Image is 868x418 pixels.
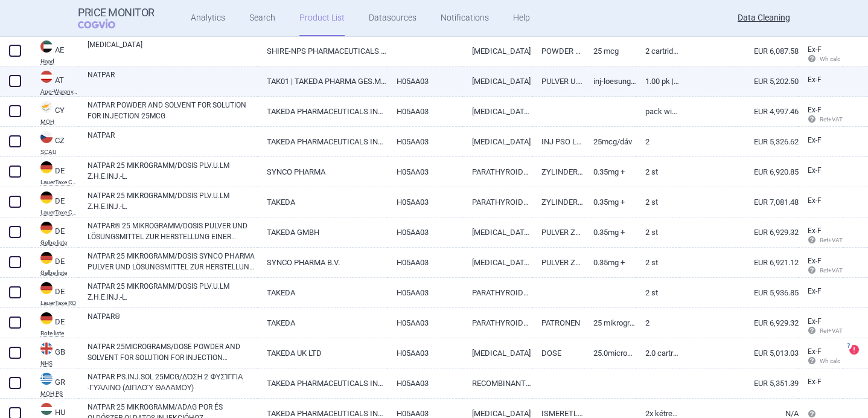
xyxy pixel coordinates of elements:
[88,130,258,152] a: NATPAR
[808,106,822,114] span: Ex-factory price
[532,308,584,338] a: PATRONEN
[78,7,155,19] strong: Price Monitor
[40,312,53,324] img: Germany
[88,281,258,303] a: NATPAR 25 MIKROGRAMM/DOSIS PLV.U.LM Z.H.E.INJ.-L.
[680,338,799,368] a: EUR 5,013.03
[808,257,822,265] span: Ex-factory price
[40,330,78,336] abbr: Rote liste — Rote liste database by the Federal Association of the Pharmaceutical Industry, Germany.
[799,132,843,150] a: Ex-F
[258,278,388,307] a: TAKEDA
[40,252,53,264] img: Germany
[463,187,532,217] a: PARATHYROIDHORMON, REKOMBINIERT 0,35 MG
[31,100,78,125] a: CYCYMOH
[808,347,822,356] span: Ex-factory price
[40,40,53,53] img: United Arab Emirates
[463,308,532,338] a: PARATHYROIDHORMON
[799,222,843,250] a: Ex-F Ret+VAT calc
[40,403,53,415] img: Hungary
[808,358,840,364] span: Wh calc
[388,97,462,126] a: H05AA03
[388,248,462,277] a: H05AA03
[636,66,680,96] a: 1.00 PK | Packung
[799,41,843,69] a: Ex-F Wh calc
[88,69,258,91] a: NATPAR
[388,368,462,398] a: H05AA03
[849,345,864,355] a: ?
[258,66,388,96] a: TAK01 | TAKEDA PHARMA GES.M.B.H.
[88,100,258,121] a: NATPAR POWDER AND SOLVENT FOR SOLUTION FOR INJECTION 25MCG
[636,217,680,247] a: 2 ST
[680,127,799,156] a: EUR 5,326.62
[680,368,799,398] a: EUR 5,351.39
[463,278,532,307] a: PARATHYROIDHORMON, REKOMBINIERT
[40,71,53,83] img: Austria
[40,191,53,204] img: Germany
[388,157,462,187] a: H05AA03
[31,69,78,95] a: ATATApo-Warenv.III
[40,282,53,294] img: Germany
[78,19,132,28] span: COGVIO
[636,127,680,156] a: 2
[808,317,822,326] span: Ex-factory price
[799,101,843,129] a: Ex-F Ret+VAT calc
[680,187,799,217] a: EUR 7,081.48
[584,248,636,277] a: 0.35mg +
[532,157,584,187] a: ZYLINDERAMPULLEN
[680,97,799,126] a: EUR 4,997.46
[258,97,388,126] a: TAKEDA PHARMACEUTICALS INTERNATIONAL AG IRELAND BRANCH.
[463,248,532,277] a: [MEDICAL_DATA] HORMON
[808,378,822,386] span: Ex-factory price
[31,251,78,276] a: DEDEGelbe liste
[40,89,78,95] abbr: Apo-Warenv.III — Apothekerverlag Warenverzeichnis. Online database developed by the Österreichisc...
[88,371,258,393] a: NATPAR PS.INJ.SOL 25MCG/ΔΌΣΗ 2 ΦΥΣΊΓΓΙΑ -ΓΥΆΛΙΝΟ (ΔΙΠΛΟΎ ΘΑΛΆΜΟΥ)
[463,338,532,368] a: [MEDICAL_DATA]
[636,36,680,66] a: 2 Cartridges
[463,36,532,66] a: [MEDICAL_DATA]
[808,136,822,144] span: Ex-factory price
[808,76,822,84] span: Ex-factory price
[78,7,155,30] a: Price MonitorCOGVIO
[532,127,584,156] a: INJ PSO LQF
[388,308,462,338] a: H05AA03
[584,127,636,156] a: 25MCG/DÁV
[636,308,680,338] a: 2
[463,97,532,126] a: [MEDICAL_DATA] (RDNA)
[388,187,462,217] a: H05AA03
[532,66,584,96] a: PULVER U.LSGM [PERSON_NAME].E.
[808,267,854,274] span: Ret+VAT calc
[680,248,799,277] a: EUR 6,921.12
[636,187,680,217] a: 2 St
[584,36,636,66] a: 25 mcg
[40,300,78,306] abbr: LauerTaxe RO — Complex database for German drug information, equivalent to CGM Lauer-Taxe provide...
[463,217,532,247] a: [MEDICAL_DATA] HORMON
[258,157,388,187] a: SYNCO PHARMA
[40,119,78,125] abbr: MOH — Pharmaceutical Price List published by the Ministry of Health, Cyprus.
[532,248,584,277] a: PULVER ZUR HERST. E. INJ.-LSG.
[258,308,388,338] a: TAKEDA
[88,160,258,182] a: NATPAR 25 MIKROGRAMM/DOSIS PLV.U.LM Z.H.E.INJ.-L.
[799,252,843,280] a: Ex-F Ret+VAT calc
[258,217,388,247] a: TAKEDA GMBH
[680,308,799,338] a: EUR 6,929.32
[388,338,462,368] a: H05AA03
[40,361,78,367] abbr: NHS — National Health Services Business Services Authority, Technology Reference data Update Dist...
[40,59,78,65] abbr: Haad — Drugs reference price list published by The Department of Health, Abu Dhabi.
[31,371,78,397] a: GRGRMOH PS
[40,161,53,173] img: Germany
[258,127,388,156] a: TAKEDA PHARMACEUTICALS INTERNATIONAL AG [GEOGRAPHIC_DATA] BRANCH, [GEOGRAPHIC_DATA]
[40,149,78,155] abbr: SCAU — List of reimbursed medicinal products published by the State Institute for Drug Control, C...
[532,217,584,247] a: PULVER ZUR HERST. E. INJ.-LSG.
[40,373,53,385] img: Greece
[88,341,258,363] a: NATPAR 25MICROGRAMS/DOSE POWDER AND SOLVENT FOR SOLUTION FOR INJECTION CARTRIDGES
[584,66,636,96] a: INJ-LOESUNG 25MCG
[40,210,78,216] abbr: LauerTaxe CGM — Complex database for German drug information provided by commercial provider CGM ...
[31,130,78,155] a: CZCZSCAU
[808,45,822,54] span: Ex-factory price
[31,39,78,65] a: AEAEHaad
[680,66,799,96] a: EUR 5,202.50
[258,36,388,66] a: SHIRE-NPS PHARMACEUTICALS INC, [GEOGRAPHIC_DATA]
[844,342,852,350] span: ?
[40,342,53,355] img: United Kingdom
[636,157,680,187] a: 2 St
[31,341,78,367] a: GBGBNHS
